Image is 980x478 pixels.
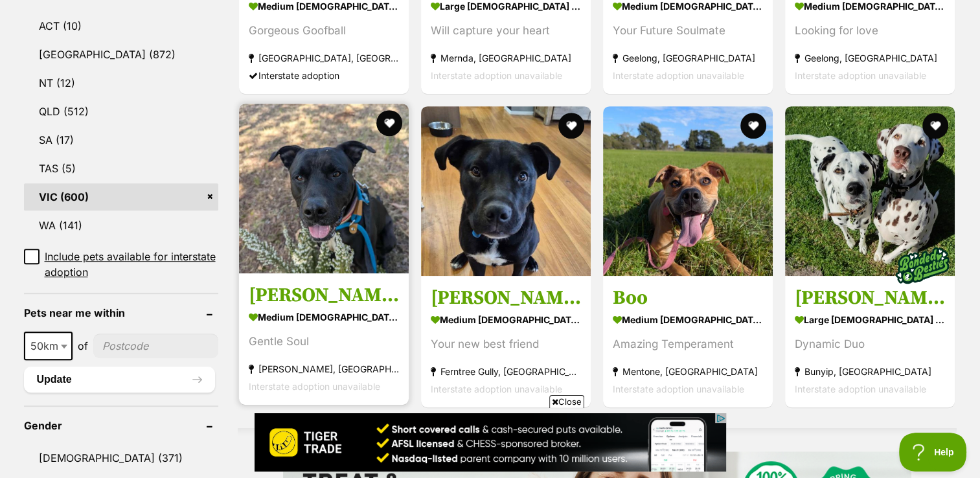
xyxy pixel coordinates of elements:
span: 50km [25,337,71,355]
a: [DEMOGRAPHIC_DATA] (371) [24,444,218,472]
img: bonded besties [891,233,955,298]
h3: [PERSON_NAME] & [PERSON_NAME] [795,286,945,310]
span: Close [549,395,584,408]
img: Charlie - Staffordshire Bull Terrier x Mixed breed Dog [421,106,591,276]
div: Gorgeous Goofball [249,22,399,40]
strong: [PERSON_NAME], [GEOGRAPHIC_DATA] [249,360,399,378]
header: Gender [24,420,218,431]
img: Jake - American Staffordshire Terrier Dog [239,104,409,273]
h3: [PERSON_NAME] [249,283,399,308]
span: Interstate adoption unavailable [613,70,744,81]
div: Amazing Temperament [613,336,763,353]
span: Include pets available for interstate adoption [45,249,218,280]
strong: Geelong, [GEOGRAPHIC_DATA] [613,49,763,67]
h3: Boo [613,286,763,310]
span: Interstate adoption unavailable [431,383,562,394]
strong: medium [DEMOGRAPHIC_DATA] Dog [613,310,763,329]
span: Interstate adoption unavailable [431,70,562,81]
span: Interstate adoption unavailable [249,381,380,392]
header: Pets near me within [24,307,218,319]
a: WA (141) [24,212,218,239]
strong: large [DEMOGRAPHIC_DATA] Dog [795,310,945,329]
span: Interstate adoption unavailable [613,383,744,394]
a: QLD (512) [24,98,218,125]
iframe: Help Scout Beacon - Open [899,433,967,472]
div: Your Future Soulmate [613,22,763,40]
div: Will capture your heart [431,22,581,40]
strong: Geelong, [GEOGRAPHIC_DATA] [795,49,945,67]
span: Interstate adoption unavailable [795,70,926,81]
a: [PERSON_NAME] medium [DEMOGRAPHIC_DATA] Dog Your new best friend Ferntree Gully, [GEOGRAPHIC_DATA... [421,276,591,407]
img: Boo - Staffordshire Bull Terrier x Mixed breed Dog [603,106,773,276]
span: of [78,338,88,354]
a: [PERSON_NAME] medium [DEMOGRAPHIC_DATA] Dog Gentle Soul [PERSON_NAME], [GEOGRAPHIC_DATA] Intersta... [239,273,409,405]
div: Looking for love [795,22,945,40]
input: postcode [93,334,218,358]
a: VIC (600) [24,183,218,211]
div: Interstate adoption [249,67,399,84]
strong: Mernda, [GEOGRAPHIC_DATA] [431,49,581,67]
iframe: Advertisement [255,413,726,472]
a: NT (12) [24,69,218,97]
strong: Mentone, [GEOGRAPHIC_DATA] [613,363,763,380]
span: 50km [24,332,73,360]
strong: Bunyip, [GEOGRAPHIC_DATA] [795,363,945,380]
img: Brosnan & DiCaprio - Dalmatian Dog [785,106,955,276]
a: SA (17) [24,126,218,154]
a: ACT (10) [24,12,218,40]
strong: medium [DEMOGRAPHIC_DATA] Dog [249,308,399,326]
div: Gentle Soul [249,333,399,350]
button: favourite [740,113,766,139]
a: Include pets available for interstate adoption [24,249,218,280]
strong: Ferntree Gully, [GEOGRAPHIC_DATA] [431,363,581,380]
div: Your new best friend [431,336,581,353]
button: favourite [558,113,584,139]
h3: [PERSON_NAME] [431,286,581,310]
a: Boo medium [DEMOGRAPHIC_DATA] Dog Amazing Temperament Mentone, [GEOGRAPHIC_DATA] Interstate adopt... [603,276,773,407]
div: Dynamic Duo [795,336,945,353]
button: favourite [923,113,949,139]
span: Interstate adoption unavailable [795,383,926,394]
strong: medium [DEMOGRAPHIC_DATA] Dog [431,310,581,329]
a: [GEOGRAPHIC_DATA] (872) [24,41,218,68]
strong: [GEOGRAPHIC_DATA], [GEOGRAPHIC_DATA] [249,49,399,67]
a: TAS (5) [24,155,218,182]
a: [PERSON_NAME] & [PERSON_NAME] large [DEMOGRAPHIC_DATA] Dog Dynamic Duo Bunyip, [GEOGRAPHIC_DATA] ... [785,276,955,407]
button: Update [24,367,215,393]
button: favourite [376,110,402,136]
